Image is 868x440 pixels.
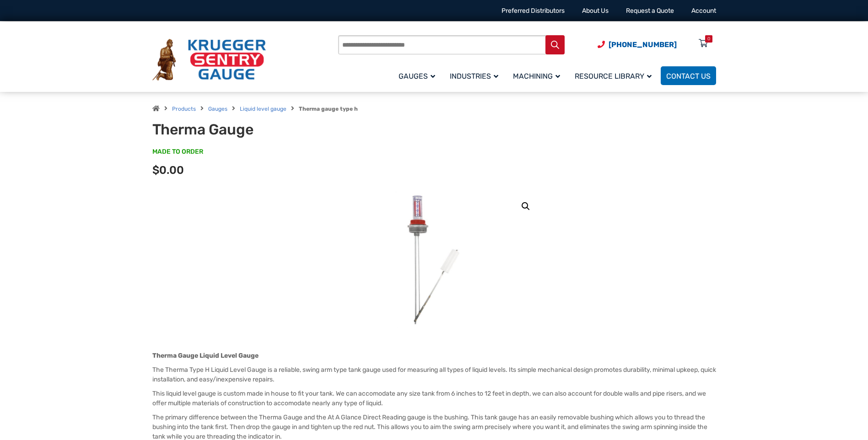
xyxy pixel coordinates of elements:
[691,7,716,15] a: Account
[240,106,286,112] a: Liquid level gauge
[399,72,435,80] span: Gauges
[172,106,196,112] a: Products
[152,39,266,81] img: Krueger Sentry Gauge
[299,106,358,112] strong: Therma gauge type h
[609,40,677,49] span: [PHONE_NUMBER]
[707,35,710,43] div: 0
[507,65,569,86] a: Machining
[450,72,498,80] span: Industries
[575,72,652,80] span: Resource Library
[598,39,677,50] a: Phone Number (920) 434-8860
[513,72,560,80] span: Machining
[518,198,534,215] a: View full-screen image gallery
[666,72,711,80] span: Contact Us
[152,389,716,408] p: This liquid level gauge is custom made in house to fit your tank. We can accomodate any size tank...
[152,147,203,156] span: MADE TO ORDER
[208,106,227,112] a: Gauges
[444,65,507,86] a: Industries
[152,164,184,177] span: $0.00
[393,65,444,86] a: Gauges
[152,121,378,138] h1: Therma Gauge
[661,66,716,85] a: Contact Us
[626,7,674,15] a: Request a Quote
[582,7,609,15] a: About Us
[569,65,661,86] a: Resource Library
[152,365,716,384] p: The Therma Type H Liquid Level Gauge is a reliable, swing arm type tank gauge used for measuring ...
[501,7,565,15] a: Preferred Distributors
[152,352,259,360] strong: Therma Gauge Liquid Level Gauge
